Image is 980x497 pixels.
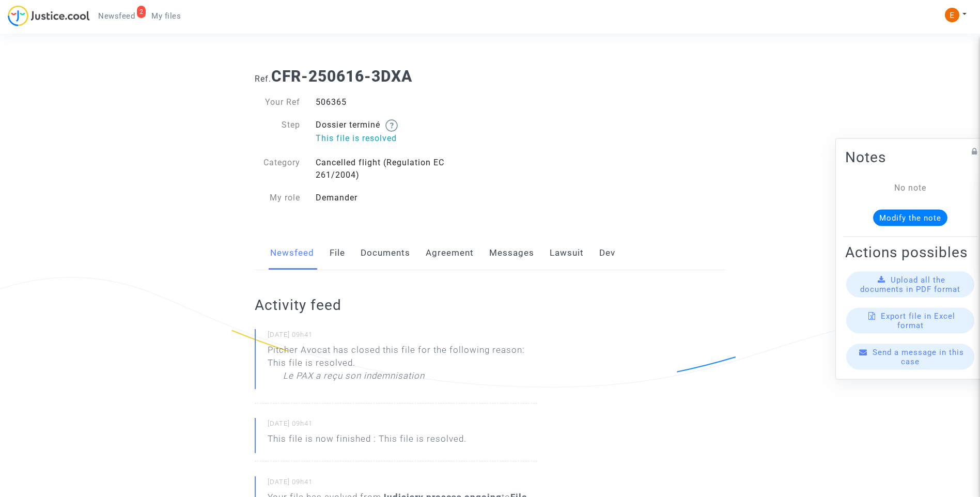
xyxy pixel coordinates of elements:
div: Pitcher Avocat has closed this file for the following reason: This file is resolved. [268,344,537,387]
span: Newsfeed [98,11,135,21]
a: Agreement [426,236,474,270]
p: This file is now finished : This file is resolved. [268,432,466,451]
a: File [330,236,345,270]
img: ACg8ocIeiFvHKe4dA5oeRFd_CiCnuxWUEc1A2wYhRJE3TTWt=s96-c [945,8,959,22]
div: 2 [137,6,146,18]
button: Modify the note [873,210,947,226]
a: Lawsuit [550,236,584,270]
div: Cancelled flight (Regulation EC 261/2004) [308,157,490,181]
h2: Actions possibles [845,243,975,261]
span: Ref. [255,74,271,84]
div: Demander [308,192,490,204]
h2: Activity feed [255,296,537,314]
h2: Notes [845,148,975,166]
a: 2Newsfeed [90,8,143,24]
a: Messages [489,236,534,270]
b: CFR-250616-3DXA [271,67,412,85]
small: [DATE] 09h41 [268,419,537,432]
small: [DATE] 09h41 [268,477,537,491]
span: Upload all the documents in PDF format [860,275,960,294]
span: Export file in Excel format [881,312,955,330]
p: This file is resolved [316,132,483,145]
a: Dev [599,236,615,270]
a: Documents [361,236,410,270]
a: My files [143,8,189,24]
div: My role [247,192,308,204]
div: Step [247,119,308,146]
small: [DATE] 09h41 [268,330,537,344]
p: Le PAX a reçu son indemnisation [283,369,425,387]
div: Category [247,157,308,181]
div: 506365 [308,96,490,108]
span: My files [151,11,181,21]
img: help.svg [385,119,398,132]
div: Dossier terminé [308,119,490,146]
div: No note [861,182,960,194]
div: Your Ref [247,96,308,108]
a: Newsfeed [270,236,314,270]
img: jc-logo.svg [8,5,90,26]
span: Send a message in this case [873,348,964,366]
